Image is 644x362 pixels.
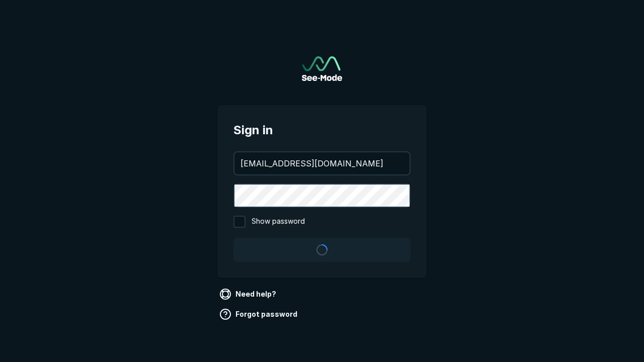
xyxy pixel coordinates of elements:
img: See-Mode Logo [302,56,342,81]
a: Need help? [217,286,280,302]
span: Show password [252,216,305,228]
a: Go to sign in [302,56,342,81]
span: Sign in [233,121,411,139]
input: your@email.com [234,152,410,174]
a: Forgot password [217,306,301,322]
